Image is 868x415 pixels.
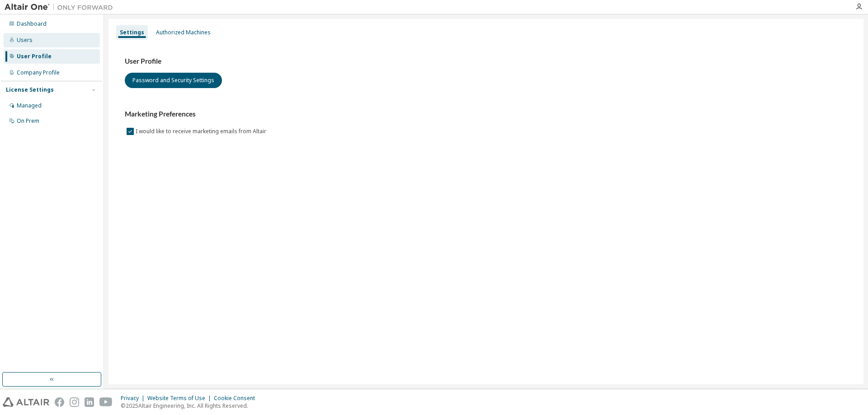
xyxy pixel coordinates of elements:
div: Settings [120,29,144,36]
div: On Prem [17,117,39,125]
h3: User Profile [125,57,847,66]
div: Authorized Machines [156,29,211,36]
img: linkedin.svg [85,397,94,407]
div: User Profile [17,53,52,60]
h3: Marketing Preferences [125,110,847,119]
div: Privacy [121,395,147,402]
div: Company Profile [17,69,60,76]
img: instagram.svg [70,397,79,407]
div: Website Terms of Use [147,395,214,402]
img: Altair One [5,3,118,12]
img: youtube.svg [99,397,113,407]
div: Users [17,37,33,44]
div: Dashboard [17,20,47,28]
div: License Settings [6,86,54,93]
img: facebook.svg [55,397,64,407]
label: I would like to receive marketing emails from Altair [136,126,268,137]
p: © 2025 Altair Engineering, Inc. All Rights Reserved. [121,402,260,410]
div: Managed [17,102,42,109]
button: Password and Security Settings [125,73,222,88]
img: altair_logo.svg [3,397,49,407]
div: Cookie Consent [214,395,260,402]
